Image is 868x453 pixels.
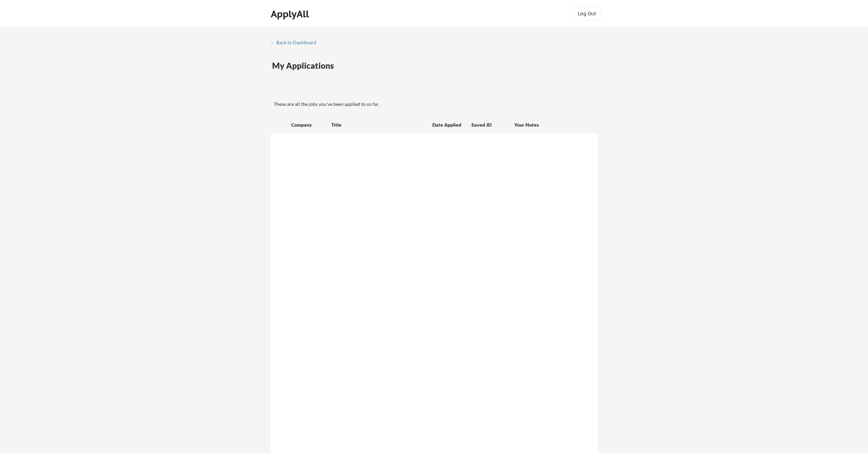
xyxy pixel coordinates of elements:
button: Log Out [573,7,601,20]
div: Your Notes [514,122,592,128]
div: ← Back to Dashboard [270,40,321,45]
div: Title [331,122,426,128]
div: These are job applications we think you'd be a good fit for, but couldn't apply you to automatica... [321,87,371,95]
div: ApplyAll [271,8,311,20]
div: These are all the jobs you've been applied to so far. [274,101,598,108]
div: Date Applied [432,122,462,128]
div: Company [291,122,325,128]
div: My Applications [272,62,339,70]
div: Saved JD [471,118,514,131]
div: These are all the jobs you've been applied to so far. [272,87,316,95]
a: ← Back to Dashboard [270,40,321,47]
